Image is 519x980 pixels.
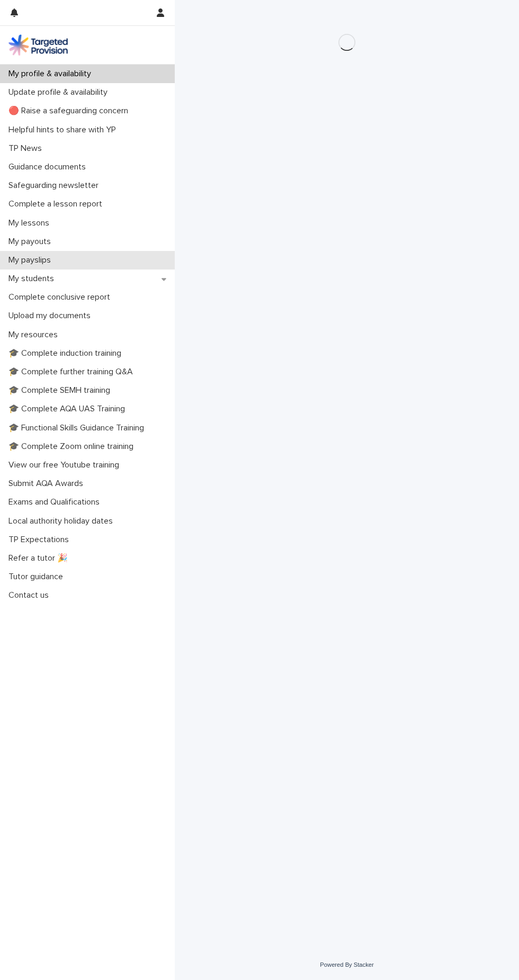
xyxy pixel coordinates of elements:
[4,479,92,489] p: Submit AQA Awards
[4,311,99,321] p: Upload my documents
[4,106,137,116] p: 🔴 Raise a safeguarding concern
[4,404,133,414] p: 🎓 Complete AQA UAS Training
[4,572,71,582] p: Tutor guidance
[4,516,121,526] p: Local authority holiday dates
[4,237,59,247] p: My payouts
[4,385,119,395] p: 🎓 Complete SEMH training
[4,423,153,433] p: 🎓 Functional Skills Guidance Training
[4,162,94,172] p: Guidance documents
[4,348,130,358] p: 🎓 Complete induction training
[4,367,141,377] p: 🎓 Complete further training Q&A
[4,199,111,209] p: Complete a lesson report
[4,535,77,545] p: TP Expectations
[4,87,116,97] p: Update profile & availability
[4,125,124,135] p: Helpful hints to share with YP
[4,69,100,79] p: My profile & availability
[320,961,373,968] a: Powered By Stacker
[4,181,107,191] p: Safeguarding newsletter
[4,292,119,302] p: Complete conclusive report
[4,255,59,265] p: My payslips
[4,218,58,228] p: My lessons
[4,553,76,563] p: Refer a tutor 🎉
[4,460,128,470] p: View our free Youtube training
[4,590,57,600] p: Contact us
[4,330,66,340] p: My resources
[4,442,142,452] p: 🎓 Complete Zoom online training
[4,274,62,284] p: My students
[4,143,50,154] p: TP News
[4,497,108,507] p: Exams and Qualifications
[8,34,68,56] img: M5nRWzHhSzIhMunXDL62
